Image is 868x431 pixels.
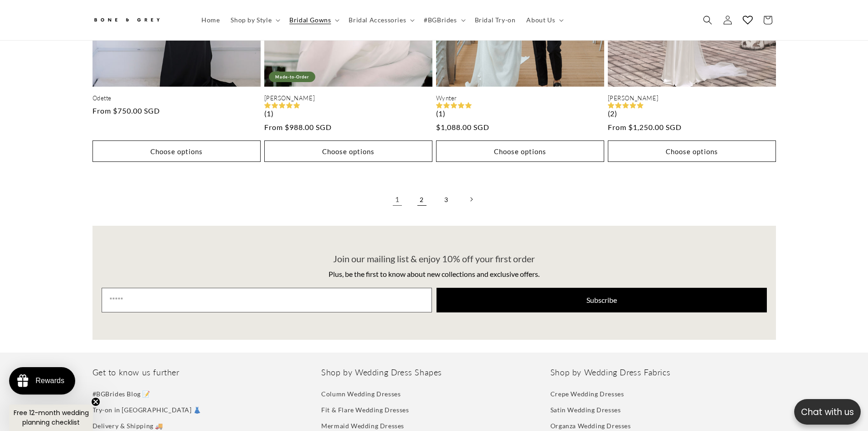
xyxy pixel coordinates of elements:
[92,367,318,378] h2: Get to know us further
[201,16,220,24] span: Home
[321,388,401,402] a: Column Wedding Dresses
[475,16,516,24] span: Bridal Try-on
[349,16,406,24] span: Bridal Accessories
[92,402,201,418] a: Try-on in [GEOGRAPHIC_DATA] 👗
[608,140,776,162] button: Choose options
[196,10,225,30] a: Home
[92,13,161,28] img: Bone and Grey Bridal
[424,16,457,24] span: #BGBrides
[289,16,331,24] span: Bridal Gowns
[321,367,547,378] h2: Shop by Wedding Dress Shapes
[698,10,718,30] summary: Search
[794,399,861,425] button: Open chatbox
[321,402,409,418] a: Fit & Flare Wedding Dresses
[92,189,776,209] nav: Pagination
[14,408,89,427] span: Free 12-month wedding planning checklist
[36,377,64,385] div: Rewards
[92,94,261,102] a: Odette
[436,94,604,102] a: Wynter
[264,140,432,162] button: Choose options
[550,388,624,402] a: Crepe Wedding Dresses
[521,10,567,30] summary: About Us
[91,397,100,406] button: Close teaser
[469,10,521,30] a: Bridal Try-on
[343,10,418,30] summary: Bridal Accessories
[387,189,407,209] a: Page 1
[264,94,432,102] a: [PERSON_NAME]
[526,16,555,24] span: About Us
[461,189,481,209] a: Next page
[550,402,621,418] a: Satin Wedding Dresses
[437,189,457,209] a: Page 3
[231,16,272,24] span: Shop by Style
[550,367,776,378] h2: Shop by Wedding Dress Fabrics
[92,388,151,402] a: #BGBrides Blog 📝
[333,253,535,264] span: Join our mailing list & enjoy 10% off your first order
[102,288,432,312] input: Email
[418,10,469,30] summary: #BGBrides
[608,94,776,102] a: [PERSON_NAME]
[412,189,432,209] a: Page 2
[436,140,604,162] button: Choose options
[329,270,539,278] span: Plus, be the first to know about new collections and exclusive offers.
[284,10,343,30] summary: Bridal Gowns
[92,140,261,162] button: Choose options
[437,288,767,312] button: Subscribe
[794,405,861,419] p: Chat with us
[89,9,187,31] a: Bone and Grey Bridal
[225,10,284,30] summary: Shop by Style
[9,405,93,431] div: Free 12-month wedding planning checklistClose teaser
